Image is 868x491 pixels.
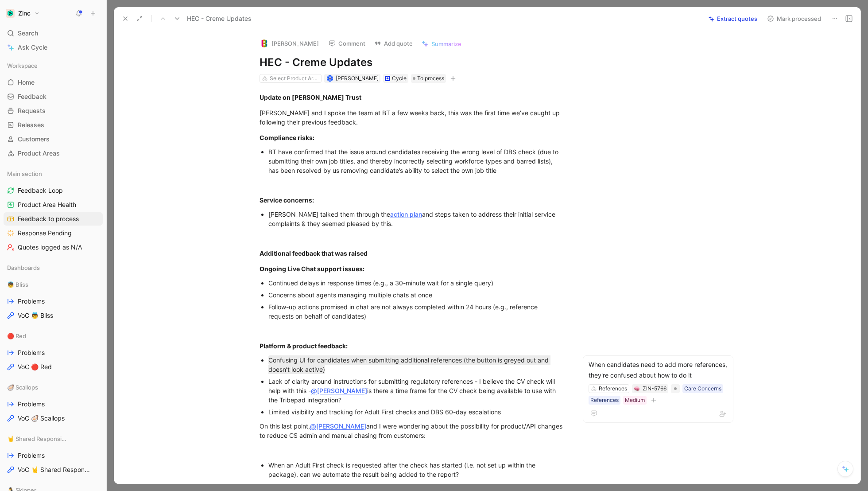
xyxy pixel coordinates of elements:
[4,198,103,211] a: Product Area Health
[7,169,42,178] span: Main section
[268,290,566,300] div: Concerns about agents managing multiple chats at once
[4,212,103,226] a: Feedback to process
[4,381,103,394] div: 🦪 Scallops
[18,149,60,158] span: Product Areas
[327,76,332,81] img: avatar
[270,74,319,83] div: Select Product Areas
[260,196,314,204] strong: Service concerns:
[260,265,364,273] strong: Ongoing Live Chat support issues:
[4,90,103,103] a: Feedback
[4,167,103,180] div: Main section
[18,297,45,306] span: Problems
[260,94,361,101] strong: Update on [PERSON_NAME] Trust
[18,311,53,320] span: VoC 👼 Bliss
[634,386,640,392] button: 🧠
[705,12,761,25] button: Extract quotes
[268,460,566,479] div: When an Adult First check is requested after the check has started (i.e. not set up within the pa...
[268,210,566,228] div: [PERSON_NAME] talked them through the and steps taken to address their initial service complaints...
[268,355,550,374] mark: Confusing UI for candidates when submitting additional references (the button is greyed out and d...
[7,434,67,443] span: 🤘 Shared Responsibility
[4,132,103,146] a: Customers
[310,422,366,430] a: @[PERSON_NAME]
[4,329,103,343] div: 🔴 Red
[4,346,103,359] a: Problems
[4,226,103,240] a: Response Pending
[336,75,379,82] span: [PERSON_NAME]
[7,331,26,340] span: 🔴 Red
[268,278,566,288] div: Continued delays in response times (e.g., a 30-minute wait for a single query)
[4,278,103,291] div: 👼 Bliss
[7,383,38,392] span: 🦪 Scallops
[4,432,103,476] div: 🤘 Shared ResponsibilityProblemsVoC 🤘 Shared Responsibility
[260,55,566,70] h1: HEC - Creme Updates
[260,134,314,141] strong: Compliance risks:
[18,214,79,223] span: Feedback to process
[4,295,103,308] a: Problems
[4,412,103,425] a: VoC 🦪 Scallops
[268,377,566,405] div: Lack of clarity around instructions for submitting regulatory references - I believe the CV check...
[18,229,72,238] span: Response Pending
[4,167,103,254] div: Main sectionFeedback LoopProduct Area HealthFeedback to processResponse PendingQuotes logged as N/A
[18,106,46,115] span: Requests
[18,9,31,17] h1: Zinc
[18,200,76,209] span: Product Area Health
[4,329,103,374] div: 🔴 RedProblemsVoC 🔴 Red
[260,39,269,48] img: logo
[18,28,38,39] span: Search
[260,249,368,257] strong: Additional feedback that was raised
[4,241,103,254] a: Quotes logged as N/A
[260,342,348,350] strong: Platform & product feedback:
[18,92,46,101] span: Feedback
[643,384,666,393] div: ZIN-5766
[4,184,103,197] a: Feedback Loop
[589,359,728,381] div: When candidates need to add more references, they're confused about how to do it
[590,396,619,405] div: References
[18,78,35,87] span: Home
[7,280,28,289] span: 👼 Bliss
[18,348,45,357] span: Problems
[418,38,465,50] button: Summarize
[4,261,103,274] div: Dashboards
[4,463,103,476] a: VoC 🤘 Shared Responsibility
[4,261,103,277] div: Dashboards
[4,381,103,425] div: 🦪 ScallopsProblemsVoC 🦪 Scallops
[4,432,103,445] div: 🤘 Shared Responsibility
[7,263,40,272] span: Dashboards
[4,360,103,374] a: VoC 🔴 Red
[18,135,50,144] span: Customers
[4,41,103,54] a: Ask Cycle
[18,451,45,460] span: Problems
[268,407,566,417] div: Limited visibility and tracking for Adult First checks and DBS 60-day escalations
[18,243,82,252] span: Quotes logged as N/A
[392,74,407,83] div: Cycle
[599,384,627,393] div: References
[260,421,566,440] div: On this last point, and I were wondering about the possibility for product/API changes to reduce ...
[4,27,103,40] div: Search
[268,302,566,321] div: Follow-up actions promised in chat are not always completed within 24 hours (e.g., reference requ...
[4,309,103,322] a: VoC 👼 Bliss
[625,396,645,405] div: Medium
[411,74,446,83] div: To process
[187,13,251,24] span: HEC - Creme Updates
[417,74,444,83] span: To process
[6,9,15,18] img: Zinc
[4,104,103,117] a: Requests
[311,387,367,394] a: @[PERSON_NAME]
[4,278,103,322] div: 👼 BlissProblemsVoC 👼 Bliss
[634,386,639,391] img: 🧠
[4,118,103,132] a: Releases
[4,397,103,411] a: Problems
[325,37,369,50] button: Comment
[18,186,63,195] span: Feedback Loop
[4,59,103,72] div: Workspace
[4,147,103,160] a: Product Areas
[763,12,825,25] button: Mark processed
[18,400,45,409] span: Problems
[18,362,52,371] span: VoC 🔴 Red
[370,37,417,50] button: Add quote
[260,108,566,127] div: [PERSON_NAME] and I spoke the team at BT a few weeks back, this was the first time we’ve caught u...
[4,7,42,19] button: ZincZinc
[7,61,38,70] span: Workspace
[4,76,103,89] a: Home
